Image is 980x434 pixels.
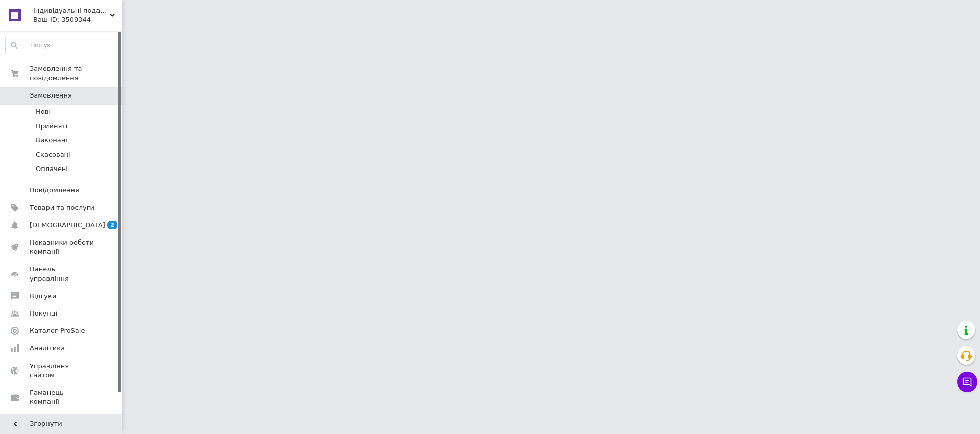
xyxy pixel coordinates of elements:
span: Аналітика [30,344,65,353]
span: Гаманець компанії [30,388,94,406]
span: Нові [36,107,51,116]
span: Індивідуальні подарунки з любов'ю [33,6,110,15]
input: Пошук [6,36,128,55]
span: Оплачені [36,164,68,174]
span: Каталог ProSale [30,326,85,335]
span: Управління сайтом [30,361,94,380]
span: Скасовані [36,150,70,159]
span: Замовлення та повідомлення [30,64,122,83]
span: Покупці [30,309,57,318]
button: Чат з покупцем [957,372,977,392]
span: 2 [107,221,117,229]
div: Ваш ID: 3509344 [33,15,122,25]
span: Замовлення [30,91,72,100]
span: Товари та послуги [30,203,94,212]
span: Панель управління [30,264,94,283]
span: Виконані [36,136,67,145]
span: Прийняті [36,122,67,131]
span: Відгуки [30,292,56,301]
span: Показники роботи компанії [30,238,94,256]
span: Повідомлення [30,186,79,195]
span: [DEMOGRAPHIC_DATA] [30,221,105,230]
